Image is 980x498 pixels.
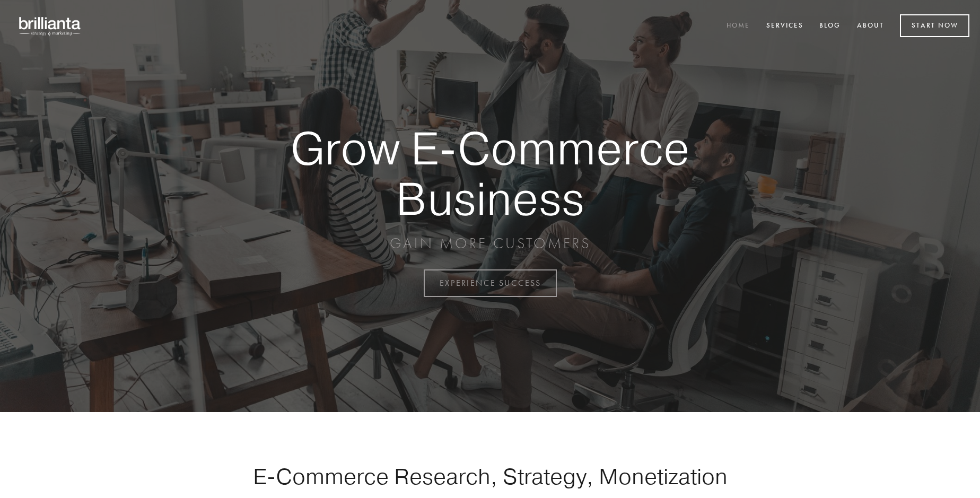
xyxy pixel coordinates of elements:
h1: E-Commerce Research, Strategy, Monetization [220,463,760,490]
a: Blog [812,18,847,35]
strong: Grow E-Commerce Business [253,123,727,223]
a: Services [759,18,810,35]
p: GAIN MORE CUSTOMERS [253,234,727,253]
a: Start Now [900,14,969,37]
a: About [850,18,891,35]
img: brillianta - research, strategy, marketing [11,11,90,41]
a: Home [720,18,757,35]
a: EXPERIENCE SUCCESS [424,269,557,297]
